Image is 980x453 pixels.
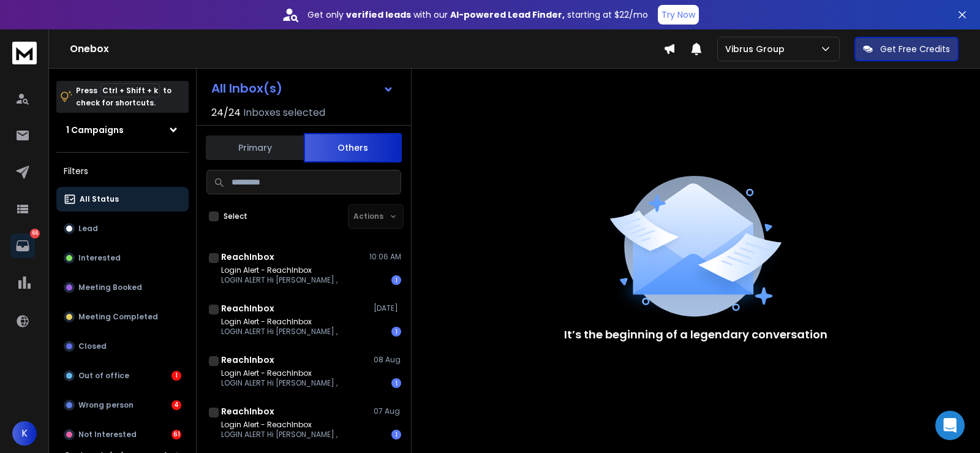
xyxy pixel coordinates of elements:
label: Select [224,211,247,221]
p: LOGIN ALERT Hi [PERSON_NAME] , [221,327,337,337]
div: 1 [171,371,181,381]
p: It’s the beginning of a legendary conversation [564,326,827,343]
div: 1 [391,327,401,337]
p: Interested [78,253,121,263]
p: LOGIN ALERT Hi [PERSON_NAME] , [221,430,337,440]
div: 1 [391,275,401,285]
p: Wrong person [78,400,134,410]
h1: ReachInbox [221,251,274,263]
p: [DATE] [374,303,401,313]
p: Press to check for shortcuts. [76,85,171,109]
p: Login Alert - ReachInbox [221,317,337,327]
div: Open Intercom Messenger [935,411,965,440]
button: Closed [56,334,189,359]
div: 1 [391,430,401,440]
h1: 1 Campaigns [66,124,124,136]
h3: Filters [56,162,189,180]
p: LOGIN ALERT Hi [PERSON_NAME] , [221,378,337,388]
p: Login Alert - ReachInbox [221,265,337,275]
p: 08 Aug [374,355,401,365]
p: Not Interested [78,430,137,440]
button: Not Interested61 [56,422,189,447]
p: Get only with our starting at $22/mo [307,9,648,21]
h1: ReachInbox [221,405,274,417]
img: logo [12,42,37,64]
button: Meeting Booked [56,275,189,300]
button: K [12,421,37,446]
button: Interested [56,246,189,270]
button: 1 Campaigns [56,118,189,142]
button: Meeting Completed [56,305,189,329]
button: Out of office1 [56,364,189,388]
button: Get Free Credits [854,37,959,61]
h1: ReachInbox [221,302,274,314]
span: 24 / 24 [211,105,241,120]
strong: AI-powered Lead Finder, [450,9,565,21]
h3: Inboxes selected [243,105,325,120]
p: Vibrus Group [725,43,790,55]
h1: All Inbox(s) [211,82,282,94]
a: 66 [10,234,35,258]
button: All Inbox(s) [202,76,404,101]
p: Lead [78,224,98,234]
p: Login Alert - ReachInbox [221,420,337,430]
p: Closed [78,341,107,351]
p: Meeting Completed [78,312,158,322]
p: Get Free Credits [880,43,950,55]
h1: ReachInbox [221,354,274,366]
button: Try Now [658,5,699,25]
span: Ctrl + Shift + k [100,83,160,97]
p: 07 Aug [374,406,401,416]
p: Try Now [661,9,695,21]
p: 10:06 AM [369,252,401,262]
button: Primary [206,134,304,161]
p: Out of office [78,371,129,381]
strong: verified leads [346,9,411,21]
div: 1 [391,378,401,388]
button: Lead [56,216,189,241]
button: Wrong person4 [56,393,189,417]
p: LOGIN ALERT Hi [PERSON_NAME] , [221,275,337,285]
button: All Status [56,187,189,211]
div: 61 [171,430,181,440]
h1: Onebox [70,42,663,56]
div: 4 [171,400,181,410]
p: Login Alert - ReachInbox [221,368,337,378]
p: All Status [80,194,119,204]
p: 66 [30,229,40,238]
p: Meeting Booked [78,283,142,292]
button: Others [304,133,402,162]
